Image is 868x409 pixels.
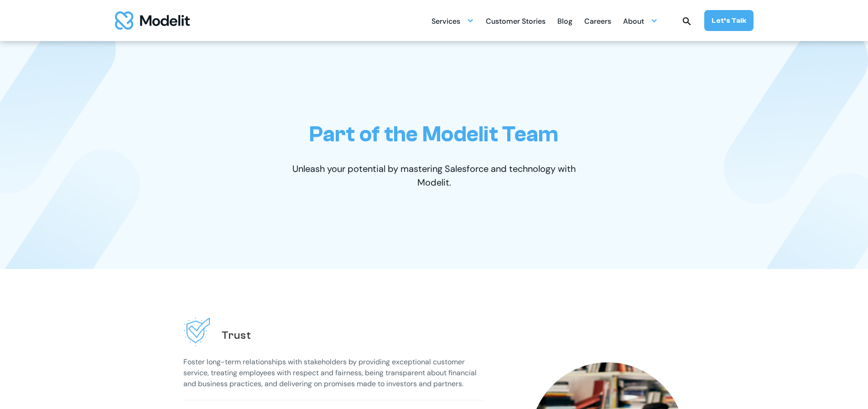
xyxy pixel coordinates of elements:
a: Let’s Talk [704,10,754,31]
a: Customer Stories [486,12,546,30]
div: Services [431,13,460,31]
p: Unleash your potential by mastering Salesforce and technology with Modelit. [277,162,592,189]
a: Careers [584,12,611,30]
div: Customer Stories [486,13,546,31]
div: Let’s Talk [712,16,746,26]
img: modelit logo [115,11,190,30]
a: home [115,11,190,30]
div: Blog [557,13,572,31]
h1: Part of the Modelit Team [309,121,558,147]
a: Blog [557,12,572,30]
div: Careers [584,13,611,31]
p: Foster long-term relationships with stakeholders by providing exceptional customer service, treat... [183,357,484,389]
div: About [623,12,658,30]
div: About [623,13,644,31]
h2: Trust [222,328,251,342]
div: Services [431,12,474,30]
